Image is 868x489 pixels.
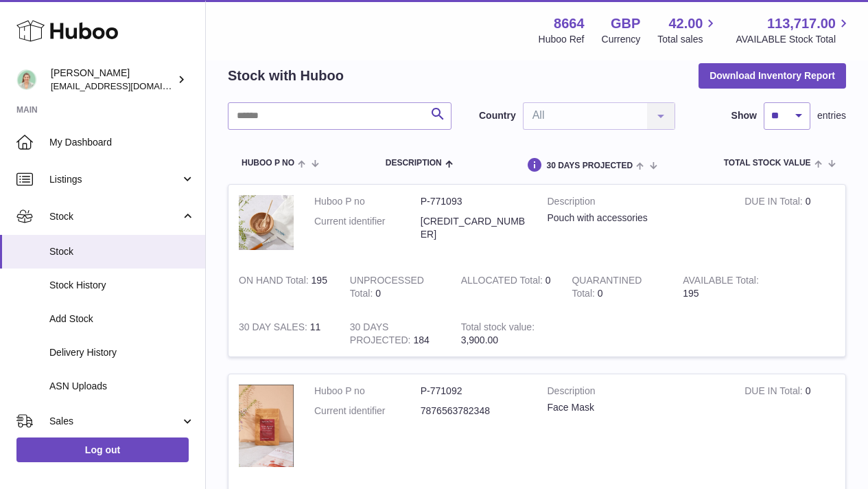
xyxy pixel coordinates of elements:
[49,279,195,292] span: Stock History
[49,173,180,186] span: Listings
[479,109,516,122] label: Country
[340,264,451,310] td: 0
[731,109,757,122] label: Show
[554,14,585,33] strong: 8664
[228,264,340,310] td: 195
[16,437,189,462] a: Log out
[314,385,421,398] dt: Huboo P no
[668,14,703,33] span: 42.00
[744,196,805,210] strong: DUE IN Total
[602,33,641,46] div: Currency
[340,310,451,357] td: 184
[350,275,424,302] strong: UNPROCESSED Total
[49,210,180,223] span: Stock
[672,264,784,310] td: 195
[539,33,585,46] div: Huboo Ref
[734,374,845,481] td: 0
[734,185,845,264] td: 0
[239,275,312,289] strong: ON HAND Total
[736,33,852,46] span: AVAILABLE Stock Total
[314,405,421,418] dt: Current identifier
[683,275,759,289] strong: AVAILABLE Total
[657,33,718,46] span: Total sales
[49,415,180,428] span: Sales
[817,109,846,122] span: entries
[572,275,642,302] strong: QUARANTINED Total
[49,312,195,326] span: Add Stock
[386,159,442,168] span: Description
[49,380,195,393] span: ASN Uploads
[548,195,725,212] strong: Description
[421,195,527,208] dd: P-771093
[736,14,852,46] a: 113,717.00 AVAILABLE Stock Total
[548,212,725,225] div: Pouch with accessories
[51,67,174,93] div: [PERSON_NAME]
[611,14,640,33] strong: GBP
[421,385,527,398] dd: P-771092
[350,321,414,349] strong: 30 DAYS PROJECTED
[239,321,310,336] strong: 30 DAY SALES
[657,14,718,46] a: 42.00 Total sales
[421,215,527,241] dd: [CREDIT_CARD_NUMBER]
[767,14,836,33] span: 113,717.00
[16,69,37,90] img: hello@thefacialcuppingexpert.com
[228,310,340,357] td: 11
[49,136,195,149] span: My Dashboard
[314,195,421,208] dt: Huboo P no
[314,215,421,241] dt: Current identifier
[421,405,527,418] dd: 7876563782348
[49,346,195,359] span: Delivery History
[546,161,633,170] span: 30 DAYS PROJECTED
[598,288,603,299] span: 0
[239,385,294,467] img: product image
[461,334,499,345] span: 3,900.00
[461,275,546,289] strong: ALLOCATED Total
[699,63,846,88] button: Download Inventory Report
[548,385,725,401] strong: Description
[49,245,195,258] span: Stock
[242,159,294,168] span: Huboo P no
[451,264,562,310] td: 0
[51,80,202,91] span: [EMAIL_ADDRESS][DOMAIN_NAME]
[239,195,294,250] img: product image
[724,159,811,168] span: Total stock value
[744,385,805,400] strong: DUE IN Total
[548,401,725,414] div: Face Mask
[461,321,535,336] strong: Total stock value
[228,67,344,85] h2: Stock with Huboo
